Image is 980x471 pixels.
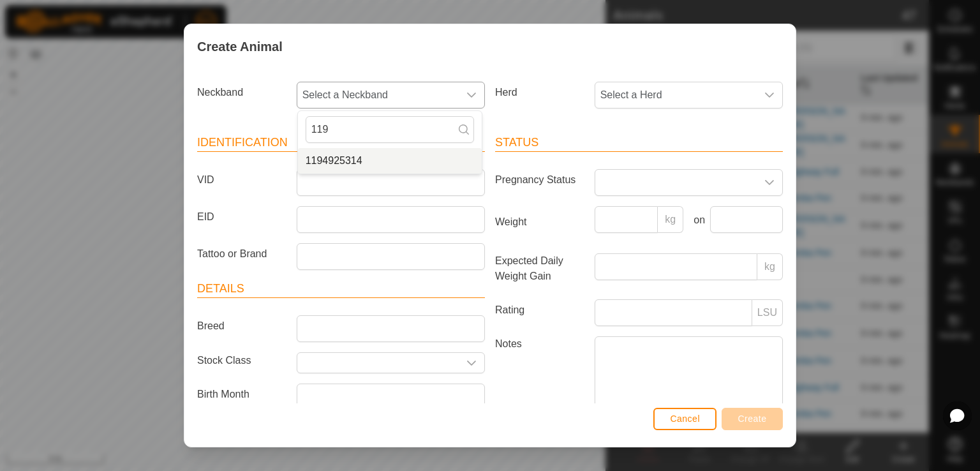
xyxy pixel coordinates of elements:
[192,384,292,405] label: Birth Month
[490,336,590,408] label: Notes
[459,82,484,108] div: dropdown trigger
[192,169,292,191] label: VID
[459,353,484,373] div: dropdown trigger
[197,134,485,152] header: Identification
[490,169,590,191] label: Pregnancy Status
[192,352,292,368] label: Stock Class
[306,153,362,168] span: 1194925314
[298,148,482,174] li: 1194925314
[688,213,705,228] label: on
[490,82,590,103] label: Herd
[197,280,485,298] header: Details
[757,170,782,195] div: dropdown trigger
[192,243,292,265] label: Tattoo or Brand
[490,299,590,321] label: Rating
[752,299,783,326] p-inputgroup-addon: LSU
[722,408,783,430] button: Create
[653,408,716,430] button: Cancel
[595,82,757,108] span: Select a Herd
[192,206,292,228] label: EID
[738,414,767,424] span: Create
[192,82,292,103] label: Neckband
[298,148,482,174] ul: Option List
[490,253,590,284] label: Expected Daily Weight Gain
[297,82,459,108] span: Select a Neckband
[670,414,700,424] span: Cancel
[192,315,292,337] label: Breed
[495,134,783,152] header: Status
[757,82,782,108] div: dropdown trigger
[490,206,590,238] label: Weight
[757,253,783,280] p-inputgroup-addon: kg
[197,37,283,56] span: Create Animal
[658,206,683,233] p-inputgroup-addon: kg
